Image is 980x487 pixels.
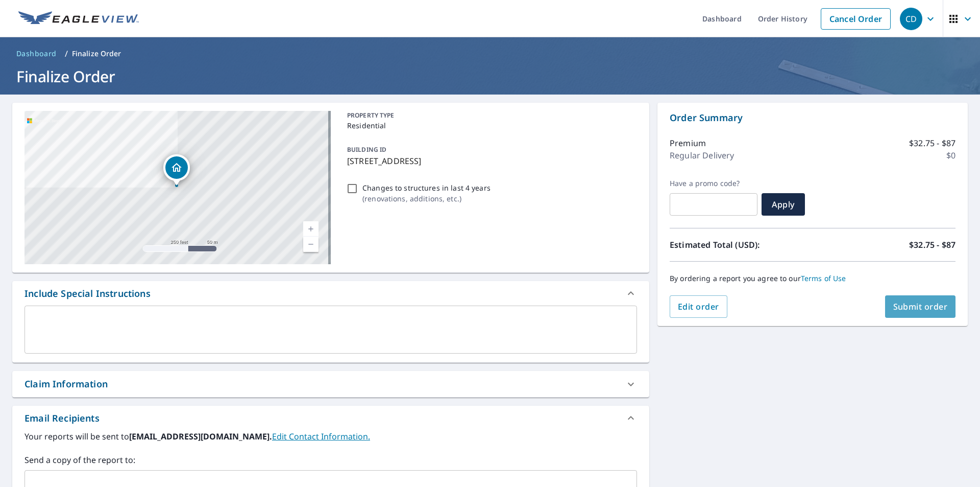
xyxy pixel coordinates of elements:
[24,287,151,300] div: Include Special Instructions
[272,431,370,442] a: EditContactInfo
[909,239,955,251] p: $32.75 - $87
[18,11,139,27] img: EV Logo
[885,295,956,318] button: Submit order
[670,149,734,161] p: Regular Delivery
[670,239,813,251] p: Estimated Total (USD):
[946,149,955,161] p: $0
[24,377,108,391] div: Claim Information
[770,199,797,210] span: Apply
[12,371,649,397] div: Claim Information
[678,301,719,312] span: Edit order
[362,193,491,204] p: ( renovations, additions, etc. )
[347,120,633,131] p: Residential
[347,145,386,154] p: BUILDING ID
[163,154,190,186] div: Dropped pin, building 1, Residential property, 2041 N Oak Wood Dr Arlington Heights, IL 60004
[129,431,272,442] b: [EMAIL_ADDRESS][DOMAIN_NAME].
[24,454,637,466] label: Send a copy of the report to:
[65,48,68,60] li: /
[24,411,100,425] div: Email Recipients
[670,111,955,125] p: Order Summary
[670,295,727,318] button: Edit order
[362,182,491,193] p: Changes to structures in last 4 years
[347,111,633,120] p: PROPERTY TYPE
[16,49,57,59] span: Dashboard
[801,273,846,283] a: Terms of Use
[303,221,318,237] a: Current Level 17, Zoom In
[12,45,968,62] nav: breadcrumb
[12,406,649,430] div: Email Recipients
[24,430,637,443] label: Your reports will be sent to
[72,49,121,59] p: Finalize Order
[909,137,955,149] p: $32.75 - $87
[670,274,955,283] p: By ordering a report you agree to our
[303,237,318,252] a: Current Level 17, Zoom Out
[12,66,968,87] h1: Finalize Order
[347,155,633,167] p: [STREET_ADDRESS]
[670,179,757,188] label: Have a promo code?
[821,8,891,30] a: Cancel Order
[893,301,948,312] span: Submit order
[12,45,61,62] a: Dashboard
[900,8,922,30] div: CD
[12,281,649,306] div: Include Special Instructions
[762,193,805,216] button: Apply
[670,137,706,149] p: Premium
